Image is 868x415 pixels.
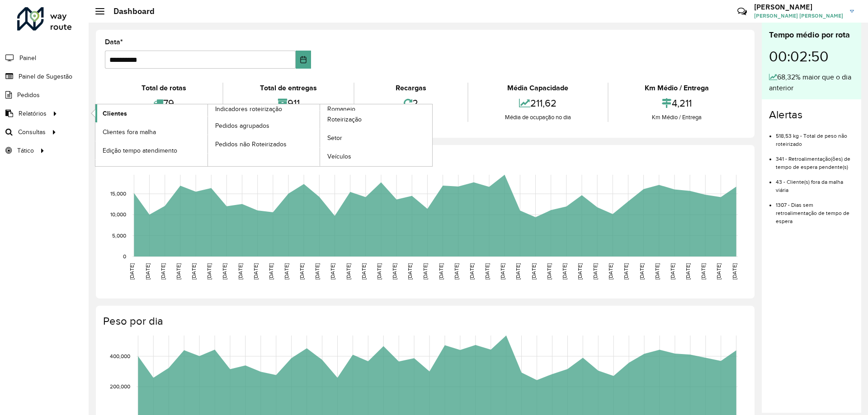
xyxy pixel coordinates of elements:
[103,109,127,118] span: Clientes
[103,315,745,328] h4: Peso por dia
[776,125,854,148] li: 518,53 kg - Total de peso não roteirizado
[191,263,197,280] text: [DATE]
[299,263,305,280] text: [DATE]
[95,104,208,122] a: Clientes
[407,263,413,280] text: [DATE]
[422,263,428,280] text: [DATE]
[716,263,722,280] text: [DATE]
[732,2,752,21] a: Contato Rápido
[103,127,156,137] span: Clientes fora malha
[95,123,208,141] a: Clientes fora malha
[769,29,854,41] div: Tempo médio por rota
[320,129,432,147] a: Setor
[268,263,274,280] text: [DATE]
[103,146,177,155] span: Edição tempo atendimento
[160,263,166,280] text: [DATE]
[561,263,567,280] text: [DATE]
[639,263,645,280] text: [DATE]
[654,263,660,280] text: [DATE]
[327,152,351,161] span: Veículos
[700,263,706,280] text: [DATE]
[453,263,459,280] text: [DATE]
[471,83,605,93] div: Média Capacidade
[357,83,465,93] div: Recargas
[670,263,675,280] text: [DATE]
[361,263,367,280] text: [DATE]
[330,263,335,280] text: [DATE]
[754,12,843,20] span: [PERSON_NAME] [PERSON_NAME]
[731,263,737,280] text: [DATE]
[123,253,126,259] text: 0
[208,104,433,166] a: Romaneio
[226,93,351,113] div: 911
[314,263,320,280] text: [DATE]
[376,263,382,280] text: [DATE]
[226,83,351,93] div: Total de entregas
[623,263,629,280] text: [DATE]
[145,263,151,280] text: [DATE]
[776,148,854,171] li: 341 - Retroalimentação(ões) de tempo de espera pendente(s)
[208,117,320,135] a: Pedidos agrupados
[19,72,72,81] span: Painel de Sugestão
[237,263,243,280] text: [DATE]
[327,115,362,124] span: Roteirização
[129,263,135,280] text: [DATE]
[95,141,208,159] a: Edição tempo atendimento
[611,113,743,122] div: Km Médio / Entrega
[471,93,605,113] div: 211,62
[769,41,854,72] div: 00:02:50
[754,3,843,11] h3: [PERSON_NAME]
[577,263,583,280] text: [DATE]
[104,6,155,16] h2: Dashboard
[19,53,36,63] span: Painel
[95,104,320,166] a: Indicadores roteirização
[18,127,46,137] span: Consultas
[296,51,311,69] button: Choose Date
[215,104,282,114] span: Indicadores roteirização
[17,90,40,100] span: Pedidos
[110,353,130,359] text: 400,000
[776,194,854,225] li: 1307 - Dias sem retroalimentação de tempo de espera
[110,212,126,218] text: 10,000
[110,191,126,196] text: 15,000
[112,233,126,238] text: 5,000
[515,263,521,280] text: [DATE]
[357,93,465,113] div: 2
[776,171,854,194] li: 43 - Cliente(s) fora da malha viária
[769,72,854,93] div: 68,32% maior que o dia anterior
[611,93,743,113] div: 4,211
[500,263,505,280] text: [DATE]
[345,263,351,280] text: [DATE]
[208,135,320,153] a: Pedidos não Roteirizados
[611,83,743,93] div: Km Médio / Entrega
[608,263,613,280] text: [DATE]
[253,263,259,280] text: [DATE]
[107,93,220,113] div: 79
[327,133,342,143] span: Setor
[222,263,227,280] text: [DATE]
[685,263,691,280] text: [DATE]
[592,263,598,280] text: [DATE]
[484,263,490,280] text: [DATE]
[110,384,130,390] text: 200,000
[17,146,34,155] span: Tático
[438,263,444,280] text: [DATE]
[206,263,212,280] text: [DATE]
[215,140,287,149] span: Pedidos não Roteirizados
[19,109,47,118] span: Relatórios
[107,83,220,93] div: Total de rotas
[327,104,355,114] span: Romaneio
[283,263,289,280] text: [DATE]
[469,263,475,280] text: [DATE]
[320,148,432,166] a: Veículos
[215,121,269,131] span: Pedidos agrupados
[546,263,552,280] text: [DATE]
[392,263,397,280] text: [DATE]
[320,111,432,129] a: Roteirização
[769,108,854,121] h4: Alertas
[531,263,537,280] text: [DATE]
[105,37,123,47] label: Data
[471,113,605,122] div: Média de ocupação no dia
[175,263,181,280] text: [DATE]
